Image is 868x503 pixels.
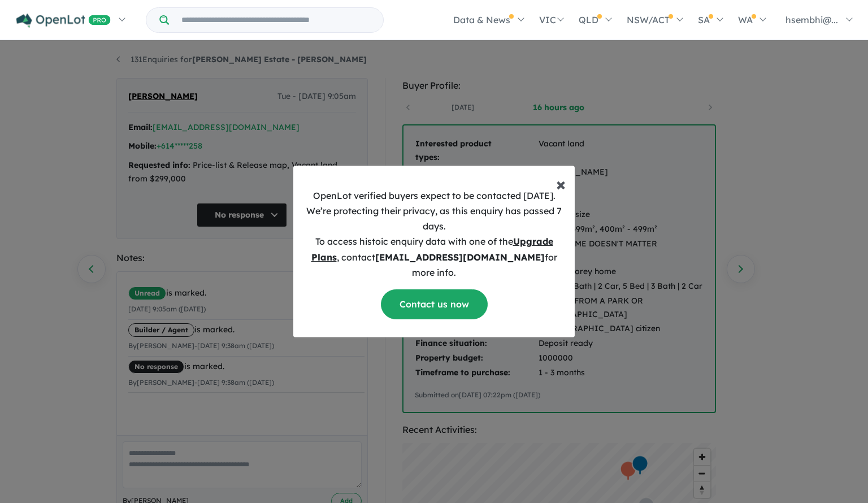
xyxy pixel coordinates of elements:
[556,172,566,195] span: ×
[171,8,381,32] input: Try estate name, suburb, builder or developer
[785,14,838,25] span: hsembhi@...
[311,236,553,262] u: Upgrade Plans
[381,289,488,319] a: Contact us now
[16,14,111,28] img: Openlot PRO Logo White
[375,251,545,263] b: [EMAIL_ADDRESS][DOMAIN_NAME]
[302,188,566,280] p: OpenLot verified buyers expect to be contacted [DATE]. We’re protecting their privacy, as this en...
